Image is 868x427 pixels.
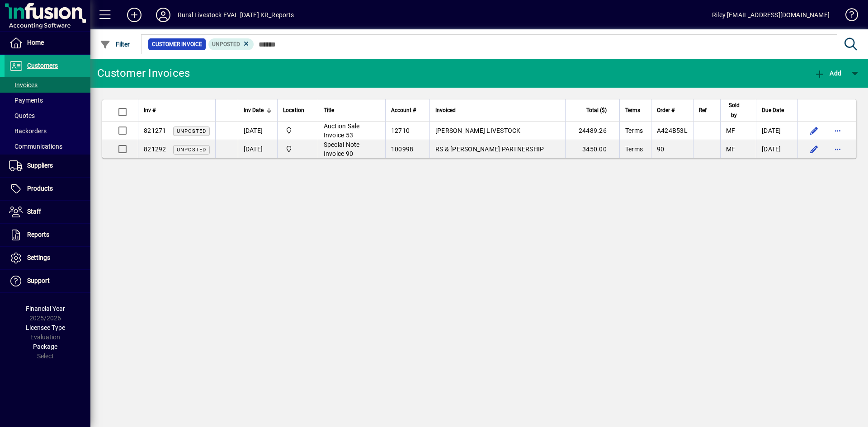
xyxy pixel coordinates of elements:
div: Location [283,105,312,115]
span: Invoices [9,81,38,89]
span: Suppliers [27,162,53,169]
a: Home [5,32,90,54]
button: Profile [149,7,178,23]
td: [DATE] [238,122,277,140]
span: Account # [391,105,416,115]
span: Sold by [726,100,742,120]
td: [DATE] [756,122,797,140]
span: Products [27,185,53,192]
span: Customers [27,62,58,69]
span: A424B53L [657,127,688,134]
div: Ref [699,105,715,115]
span: Unposted [177,147,206,153]
span: Package [33,343,57,350]
span: 12710 [391,127,410,134]
span: Title [324,105,334,115]
span: Staff [27,208,41,215]
a: Backorders [5,123,90,139]
span: Financial Year [26,305,65,312]
div: Invoiced [435,105,560,115]
span: [PERSON_NAME] LIVESTOCK [435,127,521,134]
td: 3450.00 [565,140,619,158]
span: Ref [699,105,707,115]
div: Due Date [762,105,792,115]
div: Order # [657,105,688,115]
span: Location [283,105,304,115]
div: Customer Invoices [97,66,190,80]
span: Terms [625,145,643,153]
span: Payments [9,97,43,104]
a: Suppliers [5,155,90,177]
span: Customer Invoice [152,40,202,49]
a: Invoices [5,77,90,93]
span: Reports [27,231,49,238]
span: Matt Brinsdon [283,144,312,154]
td: [DATE] [238,140,277,158]
a: Support [5,270,90,292]
div: Inv # [144,105,210,115]
div: Rural Livestock EVAL [DATE] KR_Reports [178,8,294,22]
span: 821271 [144,127,166,134]
a: Quotes [5,108,90,123]
span: 100998 [391,145,414,153]
span: Licensee Type [26,324,65,331]
span: RS & [PERSON_NAME] PARTNERSHIP [435,145,544,153]
span: Total ($) [586,105,607,115]
td: [DATE] [756,140,797,158]
button: Filter [98,36,132,52]
button: Add [812,65,844,81]
span: Filter [100,41,130,48]
a: Knowledge Base [839,2,857,31]
span: Backorders [9,127,47,135]
td: 24489.26 [565,122,619,140]
div: Riley [EMAIL_ADDRESS][DOMAIN_NAME] [712,8,830,22]
a: Products [5,178,90,200]
button: More options [830,123,845,138]
span: Due Date [762,105,784,115]
div: Title [324,105,380,115]
span: Inv # [144,105,156,115]
span: Quotes [9,112,35,119]
a: Payments [5,93,90,108]
span: hole [283,126,312,136]
span: Auction Sale Invoice 53 [324,122,360,139]
span: 90 [657,145,665,153]
a: Reports [5,224,90,246]
span: Settings [27,254,50,261]
span: Terms [625,105,640,115]
div: Inv Date [244,105,272,115]
span: Inv Date [244,105,264,115]
a: Communications [5,139,90,154]
span: Unposted [212,41,240,47]
span: Order # [657,105,675,115]
div: Account # [391,105,424,115]
div: Sold by [726,100,750,120]
span: MF [726,145,736,153]
span: Terms [625,127,643,134]
mat-chip: Customer Invoice Status: Unposted [208,38,254,50]
span: 821292 [144,145,166,153]
span: Invoiced [435,105,456,115]
span: MF [726,127,736,134]
span: Support [27,277,50,284]
span: Add [814,70,841,77]
span: Communications [9,143,62,150]
button: Edit [807,142,821,156]
a: Staff [5,201,90,223]
span: Home [27,39,44,46]
a: Settings [5,247,90,269]
span: Special Note Invoice 90 [324,141,360,157]
button: Add [120,7,149,23]
button: More options [830,142,845,156]
span: Unposted [177,128,206,134]
button: Edit [807,123,821,138]
div: Total ($) [571,105,615,115]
